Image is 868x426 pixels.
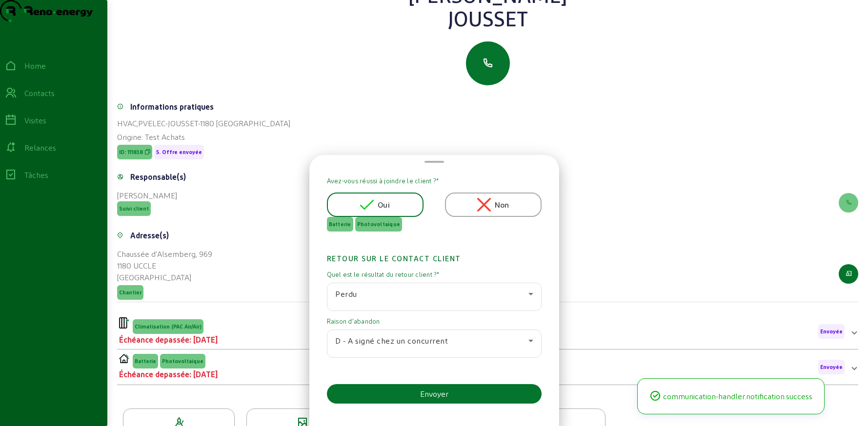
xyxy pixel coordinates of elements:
div: Échéance depassée: [DATE] [119,368,218,380]
div: Home [24,60,46,72]
span: Non [495,199,509,211]
div: Relances [24,142,56,154]
span: Perdu [335,289,357,298]
div: HVAC,PVELEC-JOUSSET-1180 [GEOGRAPHIC_DATA] [117,117,858,129]
div: Informations pratiques [130,101,214,113]
span: Chantier [119,289,141,296]
div: JOUSSET [117,6,858,30]
span: 5. Offre envoyée [156,149,202,155]
span: Oui [378,199,390,211]
span: Photovoltaique [357,221,401,228]
span: D - A signé chez un concurrent [335,336,448,345]
span: Climatisation (PAC Air/Air) [135,323,202,330]
img: HVAC [119,317,129,329]
div: Origine: Test Achats [117,131,858,143]
span: Batterie [329,221,351,228]
div: Adresse(s) [130,230,169,241]
div: Tâches [24,169,48,181]
span: Suivi client [119,205,149,212]
div: Chaussée d'Alsemberg, 969 [117,248,212,260]
div: Échéance depassée: [DATE] [119,334,218,346]
mat-label: Raison d'abandon [327,317,542,326]
div: Visites [24,115,46,126]
div: [PERSON_NAME] [117,190,177,201]
div: Responsable(s) [130,171,186,183]
mat-label: Avez-vous réussi à joindre le client ? [327,176,542,185]
h2: Retour sur le contact client [327,238,542,264]
div: 1180 UCCLE [117,260,212,271]
div: Envoyer [420,388,448,400]
button: Envoyer [327,384,542,404]
div: Contacts [24,87,55,99]
mat-label: Quel est le résultat du retour client ? [327,270,542,279]
span: ID: 111838 [119,149,143,155]
span: Envoyée [820,364,843,370]
span: Photovoltaique [162,358,203,365]
img: PVELEC [119,354,129,363]
div: communication-handler.notification.success [649,390,812,402]
span: Batterie [135,358,156,365]
span: Envoyée [820,328,843,335]
div: [GEOGRAPHIC_DATA] [117,271,212,283]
